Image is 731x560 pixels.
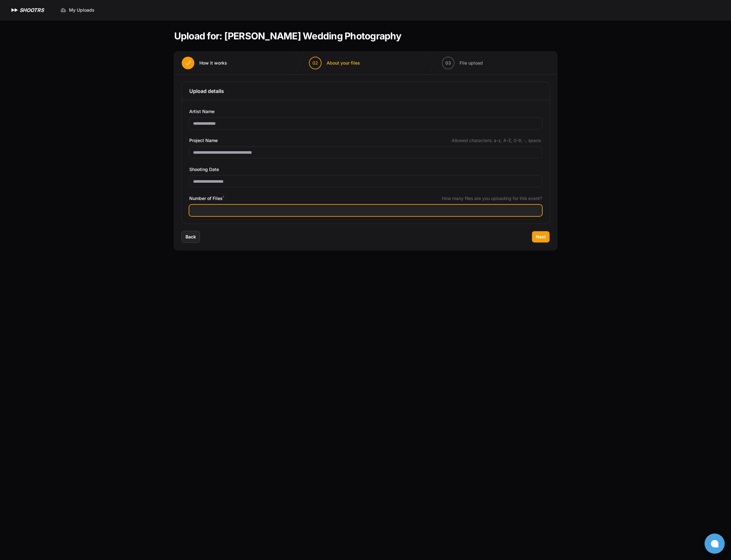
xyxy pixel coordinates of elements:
span: Next [536,234,546,240]
a: My Uploads [56,4,98,16]
span: About your files [327,60,360,66]
span: 02 [312,60,318,66]
span: How many files are you uploading for this event? [442,195,542,202]
button: Open chat window [705,534,725,554]
span: Allowed characters: a-z, A-Z, 0-9, -, space. [452,137,542,144]
button: How it works [174,52,235,74]
button: 03 File upload [434,52,490,74]
span: Number of Files [189,195,224,202]
button: Next [532,231,550,243]
span: Back [186,234,196,240]
h1: Upload for: [PERSON_NAME] Wedding Photography [174,30,401,42]
span: File upload [460,60,483,66]
span: Shooting Date [189,166,219,173]
button: 02 About your files [301,52,368,74]
span: How it works [199,60,227,66]
a: SHOOTRS SHOOTRS [10,6,44,14]
h1: SHOOTRS [20,6,44,14]
h3: Upload details [189,87,542,95]
span: My Uploads [69,7,94,13]
span: Artist Name [189,108,214,115]
span: 03 [445,60,451,66]
button: Back [182,231,200,243]
img: SHOOTRS [10,6,20,14]
span: Project Name [189,137,218,144]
